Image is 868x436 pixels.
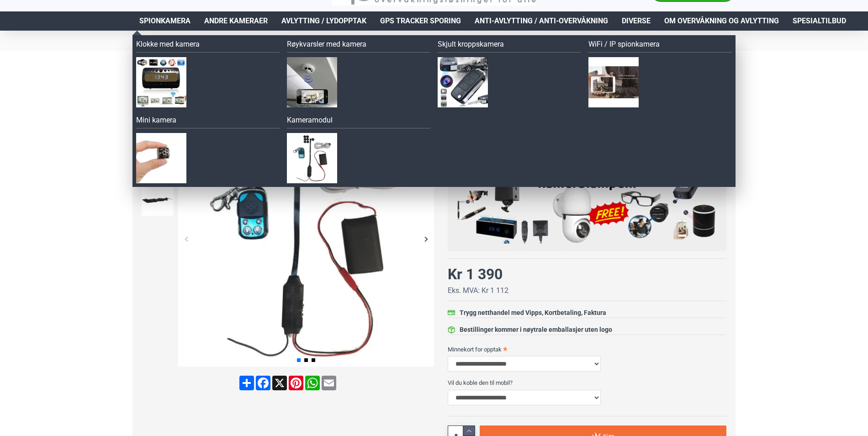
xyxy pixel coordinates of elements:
a: Anti-avlytting / Anti-overvåkning [468,11,615,31]
div: Kr 1 390 [448,263,503,285]
img: Minikamera for skjult innbygging - SpyGadgets.no [178,111,434,367]
a: Andre kameraer [197,11,275,31]
a: Mini kamera [136,115,280,128]
a: Avlytting / Lydopptak [275,11,373,31]
a: Om overvåkning og avlytting [657,11,786,31]
label: Vil du koble den til mobil? [448,375,726,390]
img: Klokke med kamera [136,57,186,107]
div: Bestillinger kommer i nøytrale emballasjer uten logo [460,325,612,335]
label: Minnekort for opptak [448,342,726,356]
a: Spesialtilbud [786,11,853,31]
a: Pinterest [288,376,304,390]
a: Diverse [615,11,657,31]
a: Email [321,376,337,390]
a: Facebook [255,376,271,390]
span: Anti-avlytting / Anti-overvåkning [475,16,608,27]
img: Mini kamera [136,133,186,183]
span: Go to slide 2 [304,358,308,362]
div: Trygg netthandel med Vipps, Kortbetaling, Faktura [460,308,606,318]
div: Previous slide [178,231,194,247]
img: Kjøp 2 skjulte kameraer – Få med gratis kameralampe! [455,156,720,244]
a: Klokke med kamera [136,39,280,53]
a: Kameramodul [287,115,430,128]
a: GPS Tracker Sporing [373,11,468,31]
span: Go to slide 3 [312,358,315,362]
span: Om overvåkning og avlytting [664,16,779,27]
span: GPS Tracker Sporing [380,16,461,27]
a: WhatsApp [304,376,321,390]
span: Spesialtilbud [793,16,846,27]
img: Minikamera for skjult innbygging - SpyGadgets.no [142,184,174,216]
span: Diverse [622,16,651,27]
img: WiFi / IP spionkamera [588,57,639,107]
span: Avlytting / Lydopptak [281,16,366,27]
img: Skjult kroppskamera [438,57,488,107]
span: Andre kameraer [204,16,268,27]
a: WiFi / IP spionkamera [588,39,732,53]
a: Spionkamera [132,11,197,31]
img: Kameramodul [287,133,337,183]
a: Share [238,376,255,390]
a: Skjult kroppskamera [438,39,581,53]
img: Røykvarsler med kamera [287,57,337,107]
div: Next slide [418,231,434,247]
a: Røykvarsler med kamera [287,39,430,53]
a: X [271,376,288,390]
span: Go to slide 1 [297,358,301,362]
span: Spionkamera [139,16,191,27]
